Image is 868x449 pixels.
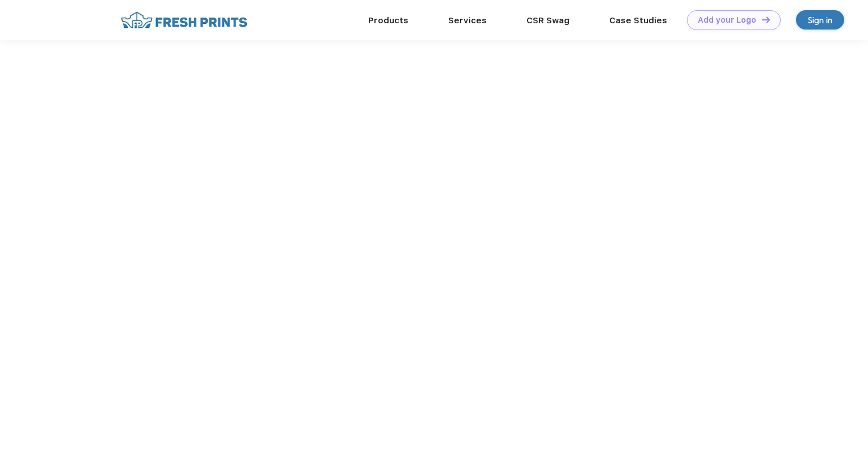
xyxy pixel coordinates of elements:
a: CSR Swag [526,15,570,26]
div: Add your Logo [698,15,756,25]
img: DT [762,16,770,23]
img: fo%20logo%202.webp [117,10,251,30]
div: Sign in [808,14,832,27]
a: Products [368,15,408,26]
a: Services [448,15,487,26]
a: Sign in [796,10,844,30]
